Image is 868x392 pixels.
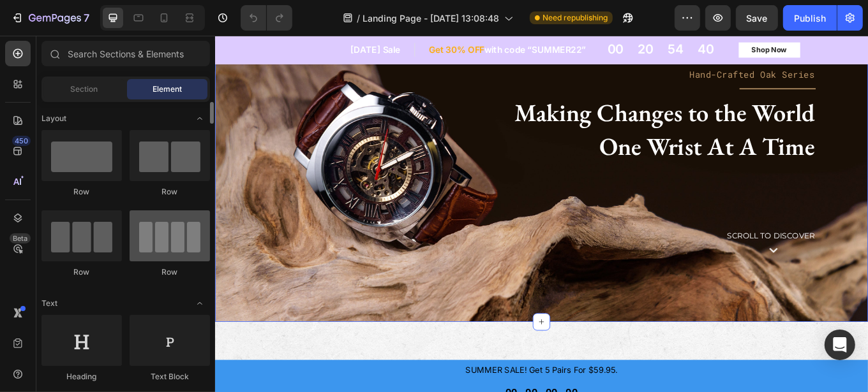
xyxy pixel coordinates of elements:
[460,8,479,25] div: 00
[357,11,360,25] span: /
[650,249,660,254] img: gempages_584539459974857304-c1d97c72-97e6-45e4-b215-648084e36536.png
[614,8,686,25] button: Shop Now
[41,298,57,309] span: Text
[542,12,608,24] span: Need republishing
[736,5,778,31] button: Save
[5,5,95,31] button: 7
[84,10,89,25] p: 7
[251,10,316,22] span: Get 30% OFF
[241,5,292,31] div: Undo/Redo
[251,10,435,23] p: with code “SUMMER22”
[783,5,837,31] button: Publish
[41,371,122,382] div: Heading
[190,108,210,129] span: Toggle open
[41,186,122,198] div: Row
[531,8,550,25] div: 54
[629,10,671,23] div: Shop Now
[496,8,514,25] div: 20
[348,38,705,54] h3: Hand-Crafted Oak Series
[566,8,585,25] div: 40
[130,186,210,198] div: Row
[215,36,868,392] iframe: Design area
[41,113,66,124] span: Layout
[794,11,826,25] div: Publish
[71,83,98,95] span: Section
[41,41,210,66] input: Search Sections & Elements
[41,266,122,278] div: Row
[350,71,703,109] p: Making Changes to the World
[159,10,232,23] p: [DATE] Sale
[825,330,855,360] div: Open Intercom Messenger
[190,293,210,314] span: Toggle open
[350,228,703,241] p: SCROLL TO DISCOVER
[10,233,31,243] div: Beta
[130,266,210,278] div: Row
[363,11,499,25] span: Landing Page - [DATE] 13:08:48
[12,136,31,146] div: 450
[350,111,703,149] p: One Wrist At A Time
[130,371,210,382] div: Text Block
[153,83,182,95] span: Element
[747,13,768,24] span: Save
